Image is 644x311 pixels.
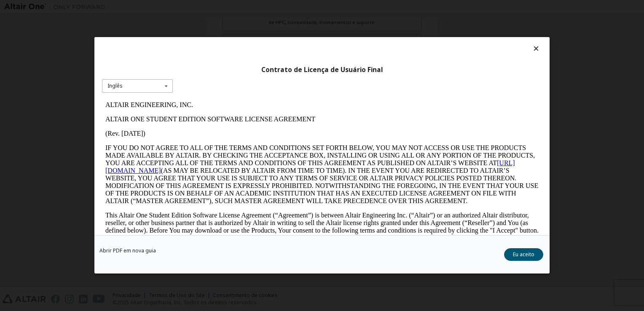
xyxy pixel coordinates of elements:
[102,66,542,74] div: Contrato de Licença de Usuário Final
[3,3,437,11] p: ALTAIR ENGINEERING, INC.
[99,249,156,254] a: Abrir PDF em nova guia
[504,249,543,261] button: Eu aceito
[107,83,123,88] div: Inglês
[3,32,437,40] p: (Rev. [DATE])
[3,62,413,76] a: [URL][DOMAIN_NAME]
[3,18,437,25] p: ALTAIR ONE STUDENT EDITION SOFTWARE LICENSE AGREEMENT
[3,46,437,107] p: IF YOU DO NOT AGREE TO ALL OF THE TERMS AND CONDITIONS SET FORTH BELOW, YOU MAY NOT ACCESS OR USE...
[3,114,437,144] p: This Altair One Student Edition Software License Agreement (“Agreement”) is between Altair Engine...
